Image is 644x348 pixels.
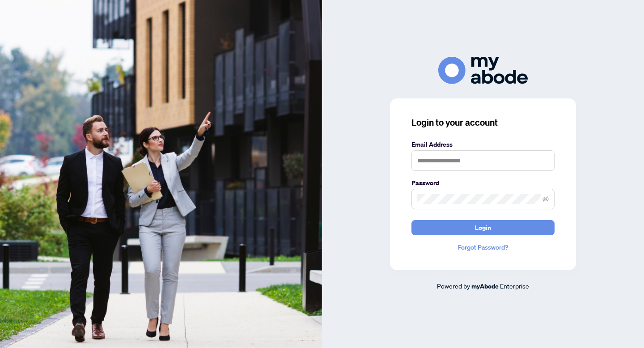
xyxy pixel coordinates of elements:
[437,282,470,290] span: Powered by
[411,178,555,188] label: Password
[411,140,555,149] label: Email Address
[411,116,555,129] h3: Login to your account
[411,242,555,252] a: Forgot Password?
[475,221,491,235] span: Login
[471,281,499,291] a: myAbode
[542,196,549,202] span: eye-invisible
[500,282,529,290] span: Enterprise
[438,57,528,84] img: ma-logo
[411,220,555,235] button: Login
